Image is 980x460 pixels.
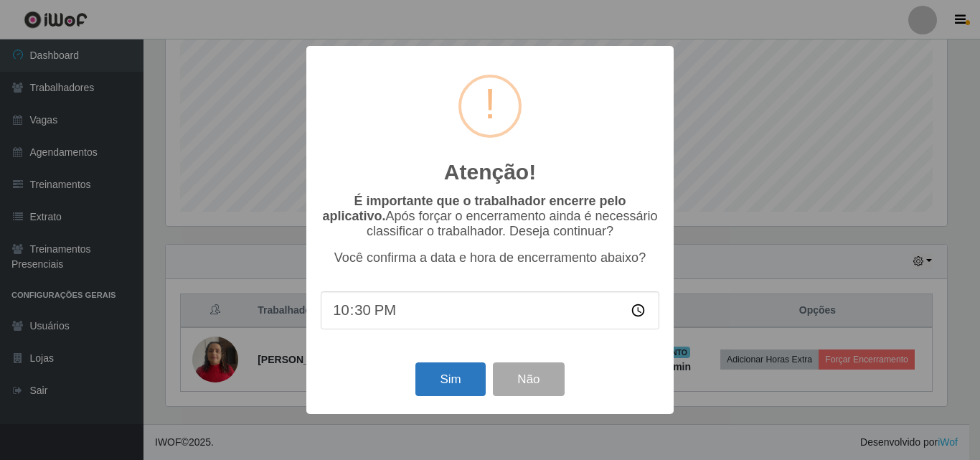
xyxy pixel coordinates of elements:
[321,250,659,266] p: Você confirma a data e hora de encerramento abaixo?
[493,362,564,396] button: Não
[322,194,626,223] b: É importante que o trabalhador encerre pelo aplicativo.
[321,194,659,239] p: Após forçar o encerramento ainda é necessário classificar o trabalhador. Deseja continuar?
[444,159,536,185] h2: Atenção!
[415,362,485,396] button: Sim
